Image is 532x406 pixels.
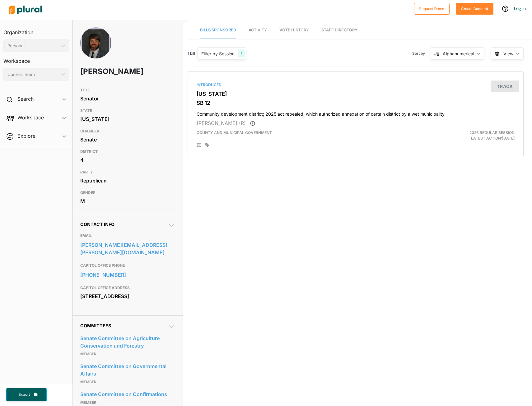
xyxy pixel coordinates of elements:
[443,50,474,57] div: Alphanumerical
[197,82,515,88] div: Introduced
[410,130,519,141] div: Latest Action: [DATE]
[197,143,202,148] div: Add Position Statement
[201,50,235,57] div: Filter by Session
[503,50,513,57] span: View
[80,292,175,301] div: [STREET_ADDRESS]
[80,107,175,114] h3: STATE
[80,270,175,279] a: [PHONE_NUMBER]
[6,388,47,401] button: Export
[80,114,175,124] div: [US_STATE]
[80,135,175,144] div: Senate
[80,323,111,328] span: Committees
[279,28,309,32] span: Vote History
[197,130,272,135] span: County and Municipal Government
[238,49,245,58] div: 1
[80,86,175,94] h3: TITLE
[80,127,175,135] h3: CHAMBER
[3,52,69,66] h3: Workspace
[80,378,175,386] p: member
[80,240,175,257] a: [PERSON_NAME][EMAIL_ADDRESS][PERSON_NAME][DOMAIN_NAME]
[80,27,111,71] img: Headshot of Garlan Gudger
[14,392,34,397] span: Export
[80,390,175,399] a: Senate Committee on Confirmations
[197,100,515,106] h3: SB 12
[7,71,59,78] div: Current Team
[514,6,526,11] a: Log In
[3,23,69,37] h3: Organization
[469,130,515,135] span: 2026 Regular Session
[321,21,357,39] a: Staff Directory
[491,81,519,92] button: Track
[80,222,114,227] span: Contact Info
[80,176,175,185] div: Republican
[80,168,175,176] h3: PARTY
[197,120,246,126] span: [PERSON_NAME] (R)
[456,5,493,12] a: Create Account
[7,43,59,49] div: Personal
[188,51,195,56] span: 1 bill
[200,21,236,39] a: Bills Sponsored
[80,148,175,155] h3: DISTRICT
[414,5,450,12] a: Request Demo
[249,28,267,32] span: Activity
[412,51,430,56] span: Sort by
[80,362,175,378] a: Senate Committee on Governmental Affairs
[80,262,175,269] h3: CAPITOL OFFICE PHONE
[197,108,515,117] h4: Community development district; 2025 act repealed, which authorized annexation of certain distric...
[80,189,175,196] h3: GENDER
[80,94,175,103] div: Senator
[249,21,267,39] a: Activity
[456,3,493,15] button: Create Account
[80,284,175,292] h3: CAPITOL OFFICE ADDRESS
[80,350,175,358] p: member
[80,155,175,165] div: 4
[80,334,175,350] a: Senate Committee on Agriculture Conservation and Forestry
[80,232,175,239] h3: EMAIL
[414,3,450,15] button: Request Demo
[279,21,309,39] a: Vote History
[80,196,175,206] div: M
[80,62,137,81] h1: [PERSON_NAME]
[205,143,209,147] div: Add tags
[17,95,34,102] h2: Search
[200,28,236,32] span: Bills Sponsored
[197,91,515,97] h3: [US_STATE]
